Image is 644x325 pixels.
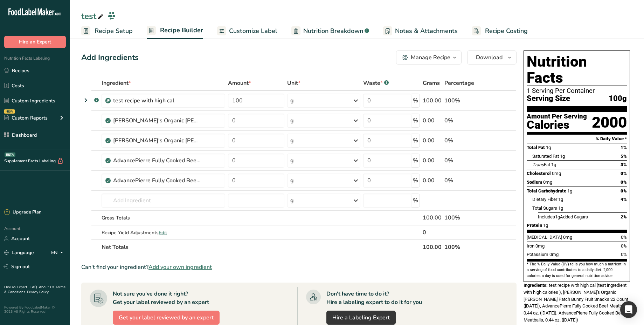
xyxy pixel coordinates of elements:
a: About Us . [39,285,56,290]
div: g [290,116,294,125]
a: Recipe Costing [472,23,528,39]
button: Hire an Expert [4,36,66,48]
div: Add Ingredients [81,52,139,63]
span: 0mg [563,235,572,240]
span: 1g [551,162,556,167]
span: 100g [609,94,627,103]
div: Gross Totals [102,214,225,222]
span: Cholesterol [527,171,551,176]
a: FAQ . [30,285,39,290]
div: test [81,10,105,22]
img: Sub Recipe [105,98,111,103]
span: Potassium [527,252,548,257]
span: Iron [527,243,534,249]
span: 0mg [552,171,561,176]
div: 0.00 [423,116,442,125]
span: 1% [621,145,627,150]
div: Manage Recipe [411,53,450,62]
span: 3% [621,162,627,167]
div: [PERSON_NAME]'s Organic [PERSON_NAME] Patch Bunny Fruit Snacks 22 Count [113,116,201,125]
div: Calories [527,120,587,130]
div: Upgrade Plan [4,209,41,216]
div: Custom Reports [4,114,48,122]
i: Trans [532,162,544,167]
span: Grams [423,79,440,87]
div: Amount Per Serving [527,113,587,120]
a: Privacy Policy [27,290,49,294]
span: Percentage [444,79,474,87]
span: Saturated Fat [532,154,559,159]
span: Total Carbohydrate [527,188,566,194]
span: Recipe Builder [160,26,203,35]
span: Unit [287,79,300,87]
a: Customize Label [217,23,277,39]
span: Notes & Attachments [395,26,458,36]
a: Nutrition Breakdown [291,23,369,39]
span: Customize Label [229,26,277,36]
a: Language [4,246,34,259]
div: g [290,96,294,105]
div: 0% [444,116,483,125]
th: Net Totals [100,239,421,254]
button: Get your label reviewed by an expert [113,311,220,325]
div: 100% [444,96,483,105]
div: Can't find your ingredient? [81,263,517,271]
div: Don't have time to do it? Hire a labeling expert to do it for you [326,290,422,306]
span: 0mg [543,180,552,185]
span: 5% [621,154,627,159]
section: * The % Daily Value (DV) tells you how much a nutrient in a serving of food contributes to a dail... [527,262,627,279]
span: Amount [228,79,251,87]
span: Download [476,53,503,62]
div: 2000 [592,113,627,132]
button: Manage Recipe [396,50,462,65]
span: 0% [621,188,627,194]
div: Waste [363,79,389,87]
div: 100.00 [423,96,442,105]
span: 1g [558,205,563,211]
span: Serving Size [527,94,570,103]
div: Not sure you've done it right? Get your label reviewed by an expert [113,290,209,306]
span: Protein [527,223,542,228]
div: test recipe with high cal [113,96,201,105]
span: Fat [532,162,550,167]
div: 100.00 [423,214,442,222]
div: 1 Serving Per Container [527,87,627,94]
a: Terms & Conditions . [4,285,65,294]
section: % Daily Value * [527,135,627,143]
a: Notes & Attachments [383,23,458,39]
a: Hire a Labeling Expert [326,311,396,325]
span: Recipe Costing [485,26,528,36]
div: g [290,196,294,205]
span: Nutrition Breakdown [303,26,363,36]
span: [MEDICAL_DATA] [527,235,562,240]
th: 100.00 [421,239,443,254]
span: Total Fat [527,145,545,150]
span: 4% [621,197,627,202]
span: 0mg [549,252,559,257]
div: Powered By FoodLabelMaker © 2025 All Rights Reserved [4,305,66,314]
div: 0% [444,136,483,145]
span: Total Sugars [532,205,557,211]
span: Sodium [527,180,542,185]
span: 1g [567,188,572,194]
a: Recipe Setup [81,23,133,39]
a: Hire an Expert . [4,285,29,290]
button: Download [467,50,517,65]
span: 0% [621,180,627,185]
span: 1g [558,197,563,202]
span: 1g [560,154,565,159]
span: 1g [546,145,551,150]
div: g [290,176,294,185]
a: Recipe Builder [147,22,203,39]
span: Recipe Setup [95,26,133,36]
div: g [290,136,294,145]
span: Ingredients: [524,283,548,288]
div: AdvancePierre Fully Cooked Beef Meatballs, 0.44 oz. [113,156,201,165]
span: 2% [621,214,627,219]
span: 0% [621,235,627,240]
span: 1g [543,223,548,228]
div: 0% [444,176,483,185]
span: Edit [159,229,167,236]
div: Open Intercom Messenger [620,301,637,318]
input: Add Ingredient [102,194,225,208]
